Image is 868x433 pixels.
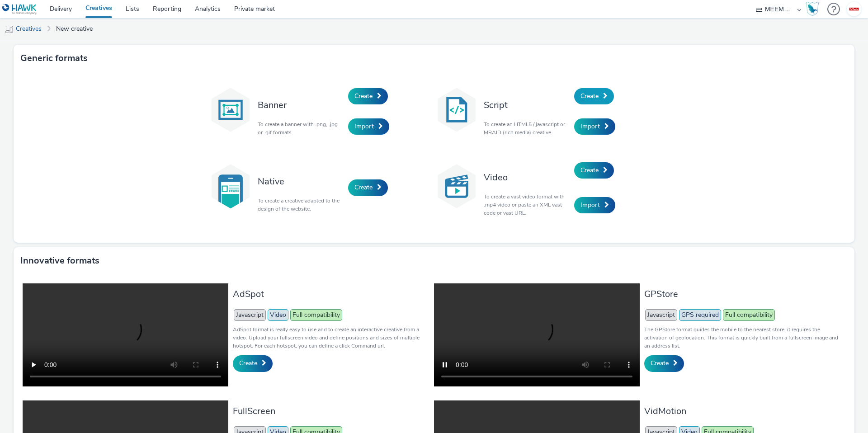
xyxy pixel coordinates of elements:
[20,52,88,65] h3: Generic formats
[258,99,344,111] h3: Banner
[208,87,253,132] img: banner.svg
[644,355,684,372] a: Create
[434,87,479,132] img: code.svg
[580,92,599,100] span: Create
[574,162,614,179] a: Create
[679,309,721,321] span: GPS required
[645,309,677,321] span: Javascript
[847,2,861,16] img: Tanguy Van Ingelgom
[348,179,388,196] a: Create
[233,288,429,300] h3: AdSpot
[52,18,97,40] a: New creative
[354,183,373,192] span: Create
[5,25,14,34] img: mobile
[233,325,429,350] p: AdSpot format is really easy to use and to create an interactive creative from a video. Upload yo...
[258,175,344,188] h3: Native
[20,254,99,268] h3: Innovative formats
[2,4,37,15] img: undefined Logo
[644,325,841,350] p: The GPStore format guides the mobile to the nearest store, it requires the activation of geolocat...
[806,2,823,16] a: Hawk Academy
[484,193,570,217] p: To create a vast video format with .mp4 video or paste an XML vast code or vast URL.
[644,288,841,300] h3: GPStore
[354,92,373,100] span: Create
[806,2,819,16] img: Hawk Academy
[348,88,388,104] a: Create
[268,309,288,321] span: Video
[233,405,429,417] h3: FullScreen
[258,197,344,213] p: To create a creative adapted to the design of the website.
[234,309,266,321] span: Javascript
[258,120,344,136] p: To create a banner with .png, .jpg or .gif formats.
[348,118,389,135] a: Import
[484,120,570,136] p: To create an HTML5 / javascript or MRAID (rich media) creative.
[580,201,600,209] span: Import
[574,118,615,135] a: Import
[434,164,479,209] img: video.svg
[290,309,342,321] span: Full compatibility
[723,309,775,321] span: Full compatibility
[354,122,374,131] span: Import
[651,359,669,367] span: Create
[574,197,615,213] a: Import
[574,88,614,104] a: Create
[644,405,841,417] h3: VidMotion
[484,171,570,184] h3: Video
[580,122,600,131] span: Import
[239,359,257,367] span: Create
[208,164,253,209] img: native.svg
[484,99,570,111] h3: Script
[580,166,599,174] span: Create
[233,355,273,372] a: Create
